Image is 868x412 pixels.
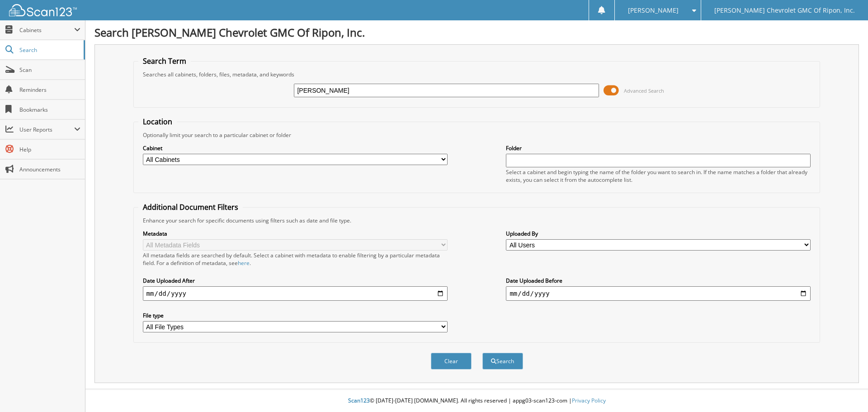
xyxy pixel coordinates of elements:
[138,131,816,139] div: Optionally limit your search to a particular cabinet or folder
[9,4,77,16] img: scan123-logo-white.svg
[431,353,472,369] button: Clear
[572,397,606,404] a: Privacy Policy
[143,312,448,319] label: File type
[482,353,523,369] button: Search
[624,87,664,94] span: Advanced Search
[506,144,811,152] label: Folder
[138,56,191,66] legend: Search Term
[238,259,250,267] a: here
[348,397,370,404] span: Scan123
[506,230,811,237] label: Uploaded By
[94,25,859,40] h1: Search [PERSON_NAME] Chevrolet GMC Of Ripon, Inc.
[19,66,80,74] span: Scan
[19,146,80,153] span: Help
[138,71,816,78] div: Searches all cabinets, folders, files, metadata, and keywords
[143,277,448,284] label: Date Uploaded After
[628,8,679,13] span: [PERSON_NAME]
[19,126,74,133] span: User Reports
[19,166,80,173] span: Announcements
[138,117,177,127] legend: Location
[143,144,448,152] label: Cabinet
[19,46,79,54] span: Search
[19,26,74,34] span: Cabinets
[823,369,868,412] iframe: Chat Widget
[506,168,811,184] div: Select a cabinet and begin typing the name of the folder you want to search in. If the name match...
[138,202,243,212] legend: Additional Document Filters
[143,286,448,301] input: start
[143,230,448,237] label: Metadata
[19,106,80,114] span: Bookmarks
[138,217,816,224] div: Enhance your search for specific documents using filters such as date and file type.
[85,390,868,412] div: © [DATE]-[DATE] [DOMAIN_NAME]. All rights reserved | appg03-scan123-com |
[506,286,811,301] input: end
[19,86,80,94] span: Reminders
[506,277,811,284] label: Date Uploaded Before
[143,251,448,267] div: All metadata fields are searched by default. Select a cabinet with metadata to enable filtering b...
[714,8,855,13] span: [PERSON_NAME] Chevrolet GMC Of Ripon, Inc.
